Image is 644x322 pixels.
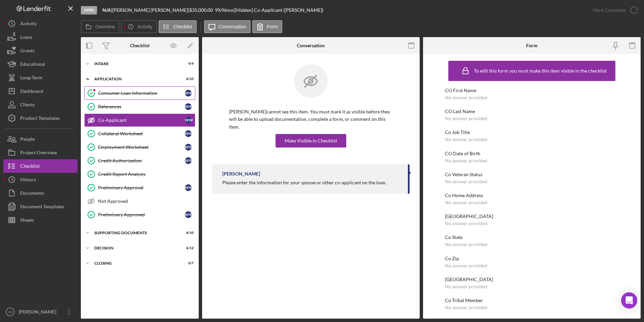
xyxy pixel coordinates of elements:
[84,181,195,194] a: Preliminary ApprovalWW
[3,146,77,159] button: Project Overview
[98,144,185,150] div: Employment Worksheet
[98,90,185,96] div: Consumer Loan Information
[221,7,233,13] div: 96 mo
[20,84,43,100] div: Dashboard
[159,20,197,33] button: Checklist
[3,57,77,71] a: Educational
[182,231,194,235] div: 8 / 10
[3,44,77,57] button: Grants
[445,172,619,177] div: Co Veteran Status
[445,298,619,303] div: Co Tribal Member
[84,167,195,181] a: Credit Report Analysis
[3,98,77,111] button: Clients
[3,71,77,84] button: Long-Term
[3,186,77,200] button: Documents
[445,116,487,121] div: No answer provided
[20,30,32,46] div: Loans
[3,111,77,125] button: Product Templates
[445,151,619,156] div: CO Date of Birth
[20,186,44,202] div: Documents
[445,214,619,219] div: [GEOGRAPHIC_DATA]
[20,98,35,113] div: Clients
[445,221,487,226] div: No answer provided
[84,140,195,154] a: Employment WorksheetWW
[3,17,77,30] a: Activity
[445,277,619,282] div: [GEOGRAPHIC_DATA]
[94,62,177,66] div: Intake
[182,246,194,250] div: 6 / 12
[20,159,40,175] div: Checklist
[84,86,195,100] a: Consumer Loan InformationWW
[84,154,195,167] a: Credit AuthorizationWW
[3,159,77,173] button: Checklist
[3,213,77,227] a: Sheets
[445,95,487,100] div: No answer provided
[445,193,619,198] div: Co Home Address
[102,7,112,13] div: |
[182,261,194,265] div: 0 / 7
[95,24,115,29] label: Overview
[445,137,487,142] div: No answer provided
[3,173,77,186] button: History
[84,100,195,113] a: ReferencesWW
[222,180,386,185] div: Please enter the information for your spouse or other co-applicant on the loan.
[445,179,487,184] div: No answer provided
[185,144,192,151] div: W W
[94,261,177,265] div: Closing
[130,43,150,48] div: Checklist
[17,305,61,320] div: [PERSON_NAME]
[297,43,325,48] div: Conversation
[222,171,260,177] div: [PERSON_NAME]
[267,24,278,29] label: Form
[20,17,37,32] div: Activity
[137,24,152,29] label: Activity
[219,24,247,29] label: Conversation
[98,212,185,217] div: Preliminary Approved
[285,134,337,147] div: Make Visible in Checklist
[121,20,157,33] button: Activity
[445,284,487,289] div: No answer provided
[98,171,195,177] div: Credit Report Analysis
[84,113,195,127] a: Co-ApplicantWW
[185,90,192,97] div: W W
[20,111,60,127] div: Product Templates
[185,157,192,164] div: W W
[81,20,119,33] button: Overview
[94,231,177,235] div: Supporting Documents
[445,242,487,247] div: No answer provided
[586,3,641,17] button: Mark Complete
[98,117,185,123] div: Co-Applicant
[185,211,192,218] div: W W
[3,30,77,44] button: Loans
[593,3,625,17] div: Mark Complete
[445,200,487,205] div: No answer provided
[445,263,487,268] div: No answer provided
[185,117,192,124] div: W W
[526,43,538,48] div: Form
[229,108,393,131] p: [PERSON_NAME] cannot see this item. You must mark it as visible before they will be able to uploa...
[3,132,77,146] button: People
[3,200,77,213] a: Document Templates
[8,310,12,314] text: CH
[98,198,195,204] div: Not Approved
[233,7,323,13] div: | [Hidden] Co-Applicant ([PERSON_NAME])
[445,109,619,114] div: CO Last Name
[3,84,77,98] button: Dashboard
[20,71,42,86] div: Long-Term
[189,7,215,13] div: $35,000.00
[98,158,185,163] div: Credit Authorization
[98,131,185,136] div: Collateral Worksheet
[182,62,194,66] div: 9 / 9
[20,132,35,147] div: People
[20,146,57,161] div: Project Overview
[474,68,607,74] div: To edit this form you must make this item visible in the checklist
[20,213,34,229] div: Sheets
